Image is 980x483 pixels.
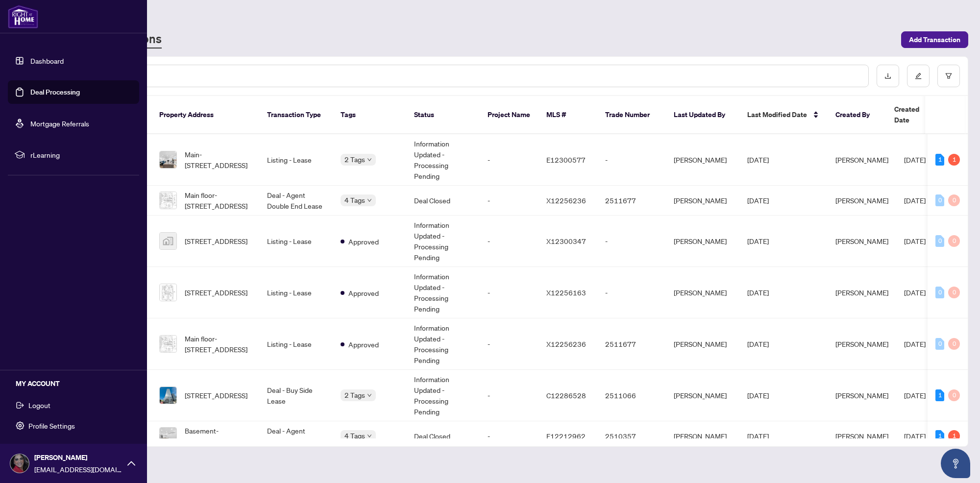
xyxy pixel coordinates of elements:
th: Created By [828,96,886,134]
td: Deal - Agent Double End Lease [259,421,333,451]
div: 0 [935,235,944,247]
span: filter [945,72,952,79]
td: Listing - Lease [259,318,333,370]
th: Trade Number [597,96,666,134]
img: thumbnail-img [160,192,176,209]
div: 0 [935,287,944,298]
span: [DATE] [747,391,769,400]
td: - [480,186,539,216]
div: 0 [948,194,960,206]
span: [DATE] [904,237,926,245]
span: [PERSON_NAME] [835,339,888,348]
span: [PERSON_NAME] [835,155,888,164]
td: - [597,216,666,267]
td: Deal Closed [406,421,480,451]
span: [PERSON_NAME] [835,196,888,205]
img: Profile Icon [10,454,29,473]
span: Logout [28,397,50,413]
button: edit [907,65,930,87]
span: down [367,157,372,162]
td: Deal - Buy Side Lease [259,370,333,421]
span: [DATE] [904,391,926,400]
button: Logout [8,397,139,413]
td: - [480,216,539,267]
span: X12256236 [546,196,586,205]
span: Last Modified Date [747,109,807,120]
span: [DATE] [904,288,926,297]
button: download [877,65,899,87]
span: [PERSON_NAME] [835,391,888,400]
td: Information Updated - Processing Pending [406,370,480,421]
th: Transaction Type [259,96,333,134]
th: Status [406,96,480,134]
td: - [480,370,539,421]
th: Created Date [886,96,955,134]
span: Profile Settings [28,418,75,434]
span: down [367,393,372,398]
td: Listing - Lease [259,134,333,186]
div: 0 [948,389,960,401]
span: down [367,434,372,438]
span: download [884,72,891,79]
div: 0 [948,287,960,298]
td: Deal - Agent Double End Lease [259,186,333,216]
span: [DATE] [747,288,769,297]
td: Information Updated - Processing Pending [406,318,480,370]
td: Information Updated - Processing Pending [406,267,480,318]
td: [PERSON_NAME] [666,370,739,421]
td: [PERSON_NAME] [666,134,739,186]
div: 1 [948,430,960,442]
div: 0 [948,235,960,247]
div: 0 [948,338,960,350]
td: [PERSON_NAME] [666,267,739,318]
td: Listing - Lease [259,216,333,267]
span: Approved [348,339,379,350]
span: [PERSON_NAME] [835,432,888,440]
a: Dashboard [30,56,64,65]
span: [PERSON_NAME] [34,452,122,463]
span: [DATE] [904,196,926,205]
td: [PERSON_NAME] [666,318,739,370]
span: Main floor-[STREET_ADDRESS] [185,190,251,211]
span: edit [915,72,922,79]
span: down [367,198,372,203]
td: 2511677 [597,186,666,216]
span: 4 Tags [344,194,365,206]
a: Mortgage Referrals [30,119,89,128]
span: rLearning [30,149,132,160]
td: 2511677 [597,318,666,370]
img: logo [8,5,38,28]
td: - [480,267,539,318]
span: [DATE] [747,432,769,440]
td: [PERSON_NAME] [666,186,739,216]
a: Deal Processing [30,88,80,97]
span: [DATE] [904,339,926,348]
span: [STREET_ADDRESS] [185,287,247,298]
div: 0 [935,338,944,350]
span: Approved [348,236,379,247]
div: 1 [935,430,944,442]
img: thumbnail-img [160,387,176,404]
div: 0 [935,194,944,206]
span: Main floor-[STREET_ADDRESS] [185,333,251,355]
td: - [480,134,539,186]
span: [DATE] [904,432,926,440]
th: MLS # [539,96,597,134]
button: Profile Settings [8,417,139,434]
span: Created Date [894,104,935,125]
img: thumbnail-img [160,428,176,444]
span: [DATE] [904,155,926,164]
th: Property Address [151,96,259,134]
img: thumbnail-img [160,336,176,352]
span: [STREET_ADDRESS] [185,236,247,246]
td: - [597,134,666,186]
span: [PERSON_NAME] [835,237,888,245]
td: Listing - Lease [259,267,333,318]
span: X12256236 [546,339,586,348]
td: 2511066 [597,370,666,421]
span: E12300577 [546,155,586,164]
span: C12286528 [546,391,586,400]
th: Tags [333,96,406,134]
td: - [597,267,666,318]
button: Add Transaction [901,31,968,48]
